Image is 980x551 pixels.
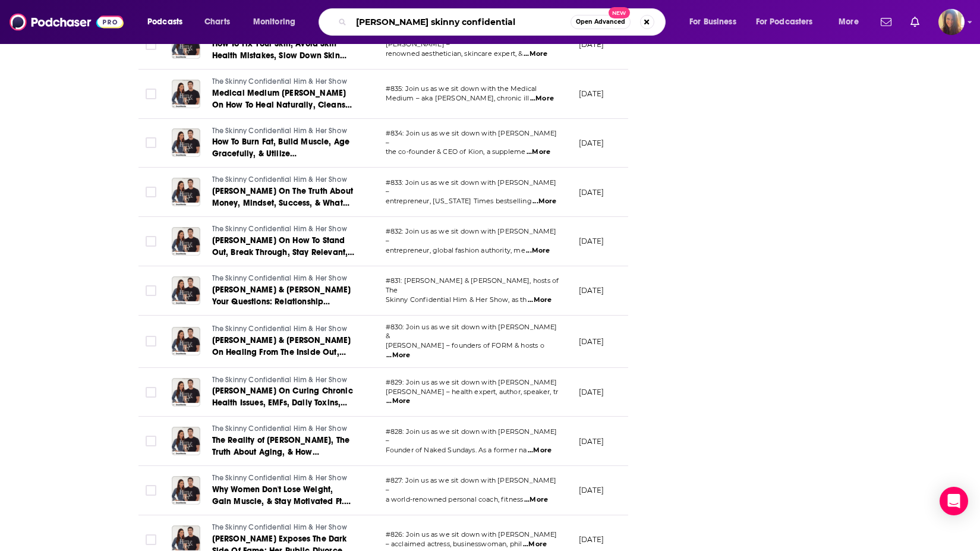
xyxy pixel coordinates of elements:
[212,522,355,533] a: The Skinny Confidential Him & Her Show
[212,274,348,282] span: The Skinny Confidential Him & Her Show
[212,474,348,482] span: The Skinny Confidential Him & Her Show
[245,12,311,32] button: open menu
[212,127,348,135] span: The Skinny Confidential Him & Her Show
[386,178,557,196] span: #833: Join us as we sit down with [PERSON_NAME] –
[579,89,604,99] p: [DATE]
[351,12,571,32] input: Search podcasts, credits, & more...
[212,375,355,386] a: The Skinny Confidential Him & Her Show
[146,285,156,296] span: Toggle select row
[212,335,351,393] span: [PERSON_NAME] & [PERSON_NAME] On Healing From The Inside Out, The Power Of Your Nervous System, &...
[330,8,677,36] div: Search podcasts, credits, & more...
[204,14,230,30] span: Charts
[212,273,355,284] a: The Skinny Confidential Him & Her Show
[386,84,537,93] span: #835: Join us as we sit down with the Medical
[146,39,156,50] span: Toggle select row
[530,94,554,103] span: ...More
[524,495,548,505] span: ...More
[386,147,526,156] span: the co-founder & CEO of Kion, a suppleme
[146,485,156,496] span: Toggle select row
[386,276,559,294] span: #831: [PERSON_NAME] & [PERSON_NAME], hosts of The
[526,246,550,256] span: ...More
[386,49,523,58] span: renowned aesthetician, skincare expert, &
[523,540,547,549] span: ...More
[146,336,156,347] span: Toggle select row
[212,285,351,330] span: [PERSON_NAME] & [PERSON_NAME] Your Questions: Relationship Dilemmas, Hustle vs Balance, & Advice ...
[146,387,156,398] span: Toggle select row
[609,7,630,18] span: New
[253,14,295,30] span: Monitoring
[146,89,156,99] span: Toggle select row
[579,534,604,544] p: [DATE]
[212,137,354,171] span: How To Burn Fat, Build Muscle, Age Gracefully, & Utilize [MEDICAL_DATA] Ft. [PERSON_NAME]
[579,387,604,397] p: [DATE]
[146,534,156,545] span: Toggle select row
[386,388,559,396] span: [PERSON_NAME] – health expert, author, speaker, tr
[532,197,556,206] span: ...More
[386,197,532,205] span: entrepreneur, [US_STATE] Times bestselling
[212,224,355,235] a: The Skinny Confidential Him & Her Show
[681,12,751,32] button: open menu
[146,137,156,148] span: Toggle select row
[528,295,552,305] span: ...More
[940,487,968,515] div: Open Intercom Messenger
[571,15,631,29] button: Open AdvancedNew
[579,187,604,197] p: [DATE]
[386,476,557,494] span: #827: Join us as we sit down with [PERSON_NAME] –
[212,38,355,62] a: How To Fix Your Skin, Avoid Skin Health Mistakes, Slow Down Skin Aging Ft. [PERSON_NAME]'s Aesthe...
[212,284,355,308] a: [PERSON_NAME] & [PERSON_NAME] Your Questions: Relationship Dilemmas, Hustle vs Balance, & Advice ...
[524,49,547,59] span: ...More
[212,235,355,269] span: [PERSON_NAME] On How To Stand Out, Break Through, Stay Relevant, & Build Your Name
[386,323,557,341] span: #830: Join us as we sit down with [PERSON_NAME] &
[579,336,604,347] p: [DATE]
[212,484,351,518] span: Why Women Don't Lose Weight, Gain Muscle, & Stay Motivated Ft. Celebrity Trainer [PERSON_NAME]
[212,136,355,160] a: How To Burn Fat, Build Muscle, Age Gracefully, & Utilize [MEDICAL_DATA] Ft. [PERSON_NAME]
[386,530,557,539] span: #826: Join us as we sit down with [PERSON_NAME]
[527,147,550,157] span: ...More
[139,12,198,32] button: open menu
[386,295,527,304] span: Skinny Confidential Him & Her Show, as th
[147,14,182,30] span: Podcasts
[386,94,530,102] span: Medium – aka [PERSON_NAME], chronic ill
[212,175,348,184] span: The Skinny Confidential Him & Her Show
[212,523,348,531] span: The Skinny Confidential Him & Her Show
[830,12,874,32] button: open menu
[212,325,348,333] span: The Skinny Confidential Him & Her Show
[212,376,348,384] span: The Skinny Confidential Him & Her Show
[386,129,557,147] span: #834: Join us as we sit down with [PERSON_NAME] –
[386,495,524,503] span: a world-renowned personal coach, fitness
[212,385,355,409] a: [PERSON_NAME] On Curing Chronic Health Issues, EMFs, Daily Toxins, Birth Control, Hormones, & The...
[212,435,350,481] span: The Reality of [PERSON_NAME], The Truth About Aging, & How [PERSON_NAME] Disrupted The Beauty Ind...
[212,473,355,484] a: The Skinny Confidential Him & Her Show
[938,9,965,35] img: User Profile
[386,246,525,254] span: entrepreneur, global fashion authority, me
[212,175,355,185] a: The Skinny Confidential Him & Her Show
[756,14,813,30] span: For Podcasters
[212,335,355,358] a: [PERSON_NAME] & [PERSON_NAME] On Healing From The Inside Out, The Power Of Your Nervous System, &...
[146,187,156,197] span: Toggle select row
[212,87,355,111] a: Medical Medium [PERSON_NAME] On How To Heal Naturally, Cleanse, Detox, & The Modern Health Crisis
[212,77,355,87] a: The Skinny Confidential Him & Her Show
[212,424,355,434] a: The Skinny Confidential Him & Her Show
[579,138,604,148] p: [DATE]
[212,484,355,508] a: Why Women Don't Lose Weight, Gain Muscle, & Stay Motivated Ft. Celebrity Trainer [PERSON_NAME]
[386,396,410,406] span: ...More
[938,9,965,35] span: Logged in as AHartman333
[386,351,410,360] span: ...More
[146,236,156,247] span: Toggle select row
[579,485,604,495] p: [DATE]
[579,285,604,295] p: [DATE]
[212,186,353,220] span: [PERSON_NAME] On The Truth About Money, Mindset, Success, & What Most Never Learn
[579,436,604,446] p: [DATE]
[212,386,353,432] span: [PERSON_NAME] On Curing Chronic Health Issues, EMFs, Daily Toxins, Birth Control, Hormones, & The...
[212,424,348,433] span: The Skinny Confidential Him & Her Show
[386,378,557,386] span: #829: Join us as we sit down with [PERSON_NAME]
[10,11,124,33] img: Podchaser - Follow, Share and Rate Podcasts
[386,540,522,548] span: – acclaimed actress, businesswoman, phil
[212,324,355,335] a: The Skinny Confidential Him & Her Show
[212,126,355,137] a: The Skinny Confidential Him & Her Show
[386,341,544,350] span: [PERSON_NAME] – founders of FORM & hosts o
[876,12,896,32] a: Show notifications dropdown
[197,12,237,32] a: Charts
[576,19,625,25] span: Open Advanced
